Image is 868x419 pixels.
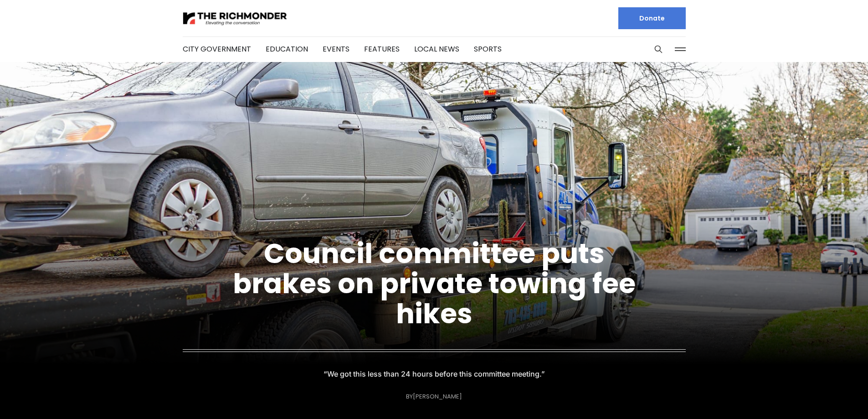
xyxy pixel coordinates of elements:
div: By [406,393,462,400]
p: “We got this less than 24 hours before this committee meeting.” [329,367,539,380]
a: Donate [618,7,686,29]
img: The Richmonder [183,10,288,26]
a: Sports [474,44,502,54]
a: Events [323,44,349,54]
a: [PERSON_NAME] [413,392,462,401]
a: Council committee puts brakes on private towing fee hikes [233,234,636,333]
a: Education [266,44,308,54]
a: Local News [414,44,459,54]
a: Features [364,44,400,54]
a: City Government [183,44,251,54]
button: Search this site [652,42,665,56]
